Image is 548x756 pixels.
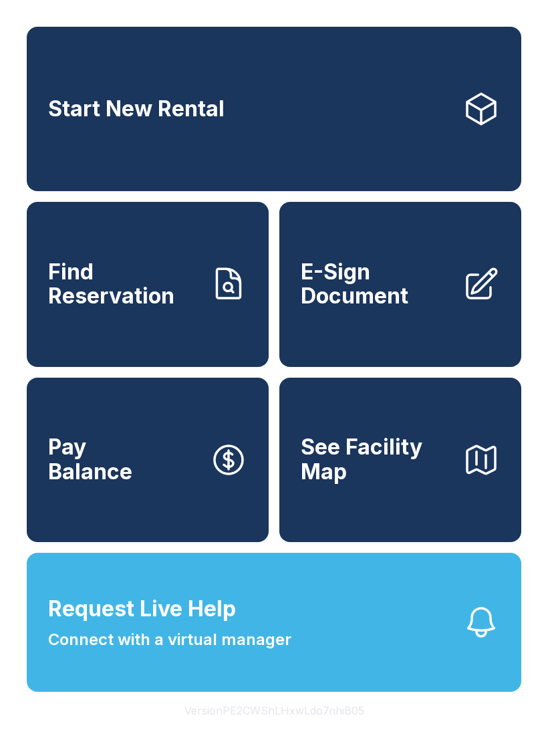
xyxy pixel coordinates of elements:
span: Connect with a virtual manager [48,628,291,652]
a: Find Reservation [27,202,269,366]
a: E-Sign Document [279,202,521,366]
a: Start New Rental [27,27,521,191]
button: See Facility Map [279,378,521,542]
span: Start New Rental [48,97,225,122]
span: Find Reservation [48,260,199,309]
span: See Facility Map [301,435,452,484]
a: PayBalance [27,378,269,542]
span: Pay Balance [48,435,132,484]
button: VersionPE2CWShLHxwLdo7nhiB05 [174,692,375,729]
span: E-Sign Document [301,260,452,309]
button: Request Live HelpConnect with a virtual manager [27,553,521,692]
span: Request Live Help [48,593,236,625]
